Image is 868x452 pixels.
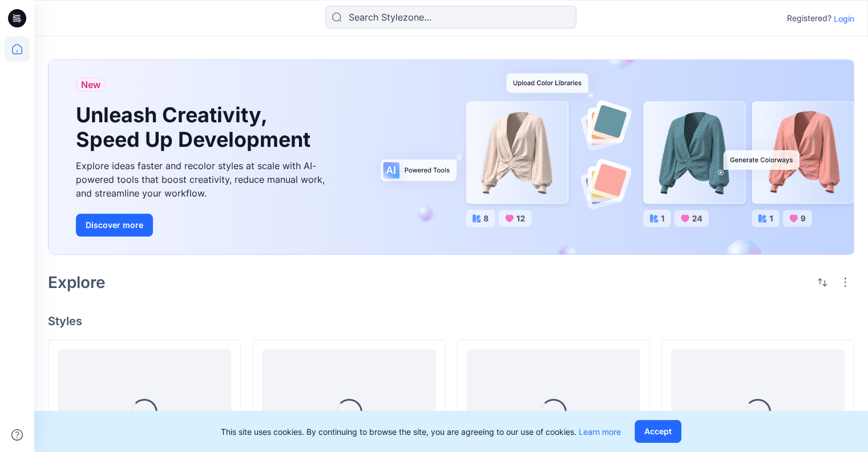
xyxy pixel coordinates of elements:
p: Registered? [787,11,831,25]
p: This site uses cookies. By continuing to browse the site, you are agreeing to our use of cookies. [221,426,621,438]
a: Discover more [76,214,333,237]
div: Explore ideas faster and recolor styles at scale with AI-powered tools that boost creativity, red... [76,159,333,200]
h1: Unleash Creativity, Speed Up Development [76,103,316,152]
input: Search Stylezone… [325,6,576,29]
h4: Styles [48,314,854,328]
h2: Explore [48,273,106,291]
button: Discover more [76,214,153,237]
span: New [81,78,100,91]
p: Login [834,13,854,25]
button: Accept [635,420,681,443]
a: Learn more [579,427,621,437]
